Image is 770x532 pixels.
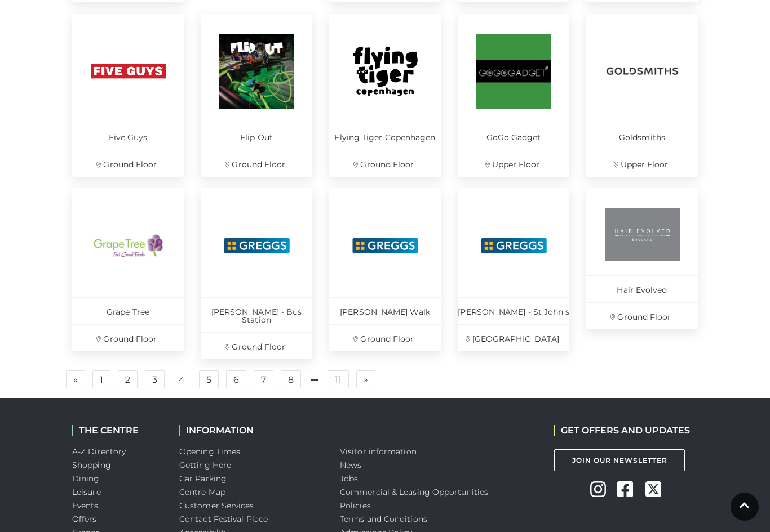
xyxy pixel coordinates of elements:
p: Upper Floor [458,150,569,177]
a: Commercial & Leasing Opportunities [340,487,488,497]
a: Customer Services [179,500,254,511]
a: 2 [118,370,138,388]
a: 8 [281,370,301,388]
a: [PERSON_NAME] Walk Ground Floor [329,188,441,351]
a: Next [356,370,375,388]
a: 4 [172,371,192,389]
a: 1 [92,370,110,388]
a: Shopping [72,460,111,470]
p: Ground Floor [329,324,441,351]
a: News [340,460,361,470]
p: [PERSON_NAME] Walk [329,297,441,324]
a: Contact Festival Place [179,514,268,524]
p: Ground Floor [72,150,184,177]
a: Jobs [340,473,358,484]
a: Goldsmiths Upper Floor [586,14,698,177]
a: 11 [328,370,349,388]
a: Hair Evolved Ground Floor [586,188,698,329]
a: Offers [72,514,97,524]
p: [GEOGRAPHIC_DATA] [458,324,569,351]
a: Flying Tiger Copenhagen Ground Floor [329,14,441,177]
p: Grape Tree [72,297,184,324]
p: Ground Floor [201,332,312,359]
a: 6 [226,370,246,388]
a: Join Our Newsletter [554,449,685,471]
a: Previous [66,370,85,388]
p: Hair Evolved [586,275,698,302]
p: Ground Floor [201,150,312,177]
span: « [73,375,78,383]
p: Flip Out [201,123,312,150]
a: Centre Map [179,487,225,497]
p: [PERSON_NAME] - Bus Station [201,297,312,332]
p: Upper Floor [586,150,698,177]
a: GoGo Gadget Upper Floor [458,14,569,177]
h2: THE CENTRE [72,425,162,436]
h2: GET OFFERS AND UPDATES [554,425,690,436]
a: Car Parking [179,473,227,484]
p: [PERSON_NAME] - St John's [458,297,569,324]
p: Ground Floor [72,324,184,351]
a: A-Z Directory [72,446,126,457]
a: Flip Out Ground Floor [201,14,312,177]
a: [PERSON_NAME] - St John's [GEOGRAPHIC_DATA] [458,188,569,351]
a: [PERSON_NAME] - Bus Station Ground Floor [201,188,312,359]
a: Opening Times [179,446,240,457]
span: » [364,375,368,383]
a: Grape Tree Ground Floor [72,188,184,351]
p: Flying Tiger Copenhagen [329,123,441,150]
p: Goldsmiths [586,123,698,150]
p: Five Guys [72,123,184,150]
a: Terms and Conditions [340,514,427,524]
a: 5 [199,370,219,388]
p: GoGo Gadget [458,123,569,150]
a: Visitor information [340,446,417,457]
a: Getting Here [179,460,231,470]
a: Events [72,500,99,511]
a: 3 [145,370,165,388]
a: Leisure [72,487,101,497]
a: Five Guys Ground Floor [72,14,184,177]
p: Ground Floor [329,150,441,177]
a: 7 [254,370,273,388]
a: Policies [340,500,371,511]
p: Ground Floor [586,302,698,329]
h2: INFORMATION [179,425,323,436]
a: Dining [72,473,100,484]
